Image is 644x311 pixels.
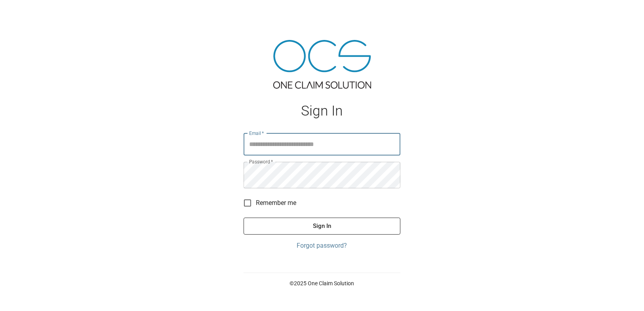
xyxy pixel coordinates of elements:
img: ocs-logo-white-transparent.png [10,5,41,21]
img: ocs-logo-tra.png [273,40,371,89]
button: Sign In [244,218,400,234]
a: Forgot password? [244,241,400,250]
h1: Sign In [244,103,400,119]
label: Email [249,130,264,137]
span: Remember me [256,198,296,208]
label: Password [249,158,273,165]
p: © 2025 One Claim Solution [244,279,400,287]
